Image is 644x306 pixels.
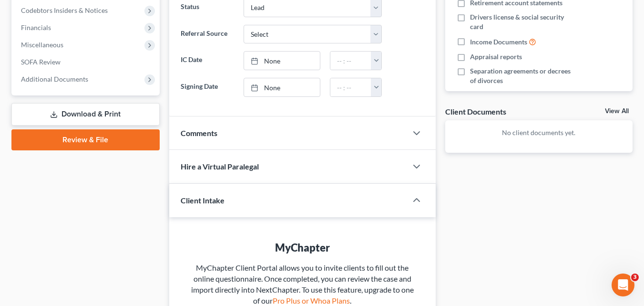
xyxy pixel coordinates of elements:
span: Client Intake [181,196,225,205]
a: Download & Print [11,103,160,126]
span: Miscellaneous [21,41,63,49]
span: Codebtors Insiders & Notices [21,6,108,14]
a: None [244,52,320,70]
span: Appraisal reports [470,52,522,62]
label: Signing Date [176,78,239,97]
a: SOFA Review [13,53,160,71]
span: Income Documents [470,37,527,47]
span: Additional Documents [21,75,88,83]
span: Comments [181,128,217,137]
label: IC Date [176,51,239,70]
a: Pro Plus or Whoa Plans [273,296,350,305]
label: Referral Source [176,25,239,44]
p: No client documents yet. [453,128,625,137]
span: Drivers license & social security card [470,12,578,32]
a: None [244,78,320,96]
div: MyChapter [188,240,417,255]
span: SOFA Review [21,58,61,66]
div: Client Documents [445,106,506,116]
span: Separation agreements or decrees of divorces [470,66,578,85]
span: Hire a Virtual Paralegal [181,162,259,171]
a: View All [605,108,629,115]
a: Review & File [11,129,160,150]
span: MyChapter Client Portal allows you to invite clients to fill out the online questionnaire. Once c... [191,263,414,305]
input: -- : -- [330,52,371,70]
span: 3 [631,274,639,281]
iframe: Intercom live chat [612,274,634,296]
span: Financials [21,23,51,32]
input: -- : -- [330,78,371,96]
